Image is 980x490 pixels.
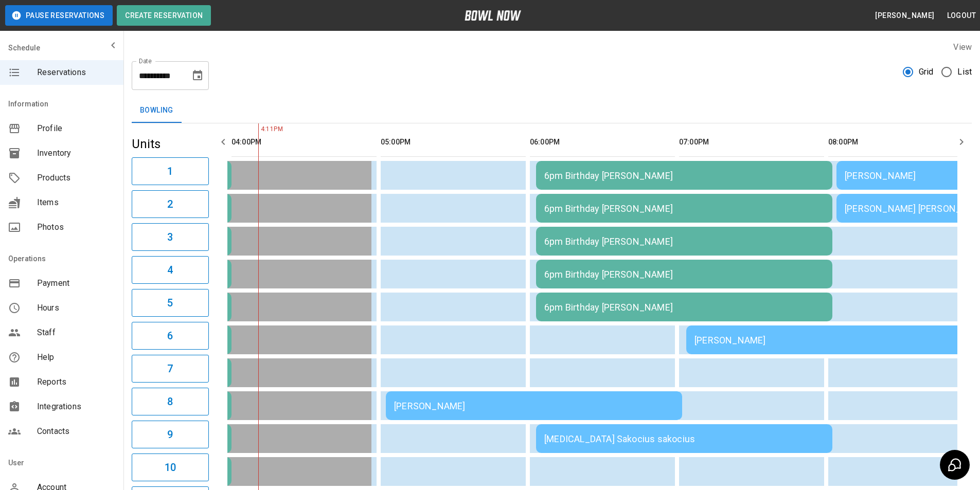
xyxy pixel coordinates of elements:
[167,229,173,245] h6: 3
[37,196,115,209] span: Items
[132,355,209,383] button: 7
[465,10,521,21] img: logo
[165,459,176,476] h6: 10
[132,190,209,218] button: 2
[37,425,115,438] span: Contacts
[37,401,115,413] span: Integrations
[117,5,211,26] button: Create Reservation
[132,453,209,481] button: 10
[544,269,824,280] div: 6pm Birthday [PERSON_NAME]
[132,223,209,251] button: 3
[167,360,173,377] h6: 7
[132,289,209,317] button: 5
[167,426,173,443] h6: 9
[37,66,115,79] span: Reservations
[544,302,824,313] div: 6pm Birthday [PERSON_NAME]
[132,256,209,284] button: 4
[37,221,115,233] span: Photos
[167,393,173,410] h6: 8
[37,147,115,159] span: Inventory
[37,277,115,289] span: Payment
[394,401,674,411] div: [PERSON_NAME]
[132,157,209,185] button: 1
[957,66,972,78] span: List
[544,203,824,214] div: 6pm Birthday [PERSON_NAME]
[187,65,208,86] button: Choose date, selected date is Aug 16, 2025
[943,6,980,25] button: Logout
[37,376,115,388] span: Reports
[37,122,115,135] span: Profile
[37,351,115,364] span: Help
[544,170,824,181] div: 6pm Birthday [PERSON_NAME]
[5,5,113,26] button: Pause Reservations
[132,98,972,123] div: inventory tabs
[132,136,209,152] h5: Units
[37,172,115,184] span: Products
[37,302,115,314] span: Hours
[544,433,824,444] div: [MEDICAL_DATA] Sakocius sakocius
[544,236,824,247] div: 6pm Birthday [PERSON_NAME]
[132,98,182,123] button: Bowling
[919,66,934,78] span: Grid
[132,388,209,415] button: 8
[871,6,938,25] button: [PERSON_NAME]
[694,335,974,346] div: [PERSON_NAME]
[167,163,173,179] h6: 1
[167,295,173,311] h6: 5
[37,326,115,339] span: Staff
[167,196,173,212] h6: 2
[953,42,972,52] label: View
[167,262,173,278] h6: 4
[167,328,173,344] h6: 6
[132,322,209,350] button: 6
[132,421,209,448] button: 9
[258,124,261,135] span: 4:11PM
